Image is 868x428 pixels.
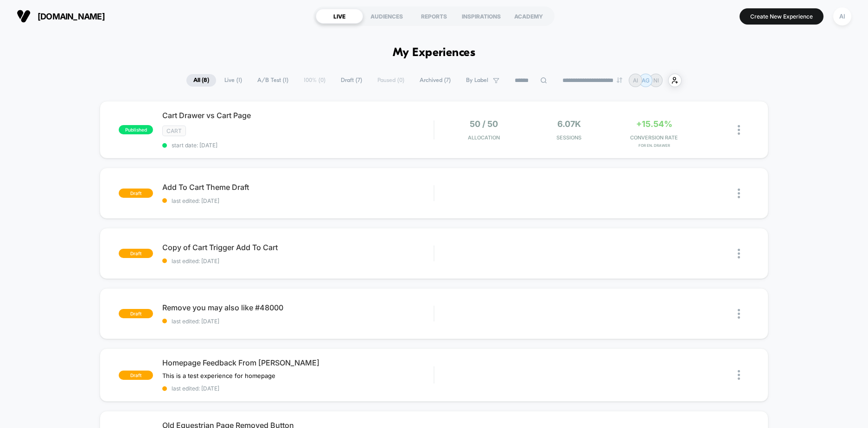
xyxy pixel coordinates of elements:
[17,9,31,23] img: Visually logo
[642,77,650,84] p: AG
[470,119,498,129] span: 50 / 50
[162,183,434,192] span: Add To Cart Theme Draft
[738,309,740,319] img: close
[466,77,488,84] span: By Label
[162,258,434,264] span: last edited: [DATE]
[162,303,434,312] span: Remove you may also like #48000
[162,126,186,136] span: CART
[468,134,500,141] span: Allocation
[617,77,622,83] img: end
[162,142,434,149] span: start date: [DATE]
[162,318,434,325] span: last edited: [DATE]
[119,189,153,198] span: draft
[833,7,851,25] div: AI
[393,46,476,60] h1: My Experiences
[410,9,458,24] div: REPORTS
[830,7,854,26] button: AI
[738,189,740,198] img: close
[14,9,108,24] button: [DOMAIN_NAME]
[119,371,153,380] span: draft
[738,125,740,135] img: close
[38,12,105,21] span: [DOMAIN_NAME]
[162,372,275,379] span: This is a test experience for homepage
[334,74,369,87] span: Draft ( 7 )
[636,119,672,129] span: +15.54%
[316,9,363,24] div: LIVE
[413,74,458,87] span: Archived ( 7 )
[740,8,823,25] button: Create New Experience
[162,243,434,252] span: Copy of Cart Trigger Add To Cart
[119,309,153,318] span: draft
[217,74,249,87] span: Live ( 1 )
[162,197,434,204] span: last edited: [DATE]
[119,125,153,134] span: published
[119,249,153,258] span: draft
[186,74,216,87] span: All ( 8 )
[162,385,434,392] span: last edited: [DATE]
[738,370,740,380] img: close
[653,77,659,84] p: NI
[614,134,695,141] span: CONVERSION RATE
[738,249,740,258] img: close
[557,119,581,129] span: 6.07k
[250,74,295,87] span: A/B Test ( 1 )
[363,9,410,24] div: AUDIENCES
[529,134,609,141] span: Sessions
[633,77,638,84] p: AI
[162,111,434,120] span: Cart Drawer vs Cart Page
[505,9,552,24] div: ACADEMY
[162,358,434,367] span: Homepage Feedback From [PERSON_NAME]
[458,9,505,24] div: INSPIRATIONS
[614,143,695,148] span: for En. Drawer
